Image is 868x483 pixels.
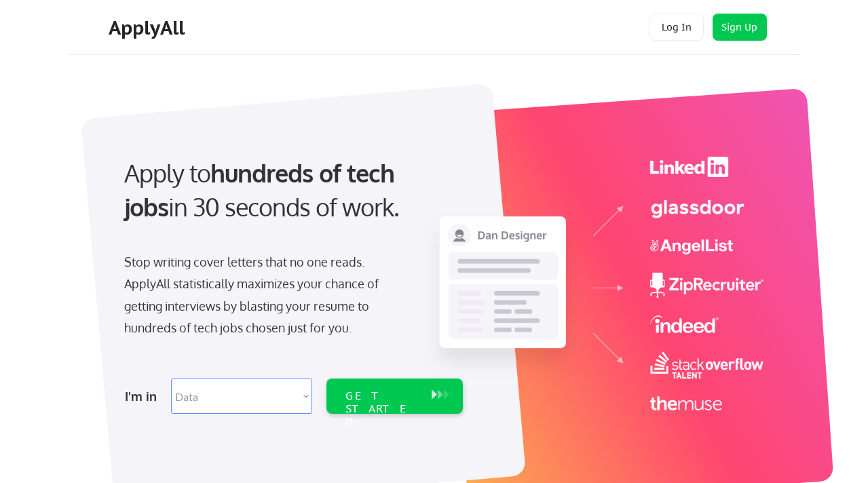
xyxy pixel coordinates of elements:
[124,251,403,339] div: Stop writing cover letters that no one reads. ApplyAll statistically maximizes your chance of get...
[649,14,704,41] button: Log In
[124,157,400,222] strong: hundreds of tech jobs
[125,385,163,407] div: I'm in
[345,389,418,429] div: GET STARTED
[713,14,767,41] button: Sign Up
[109,16,189,39] div: ApplyAll
[124,156,457,225] div: Apply to in 30 seconds of work.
